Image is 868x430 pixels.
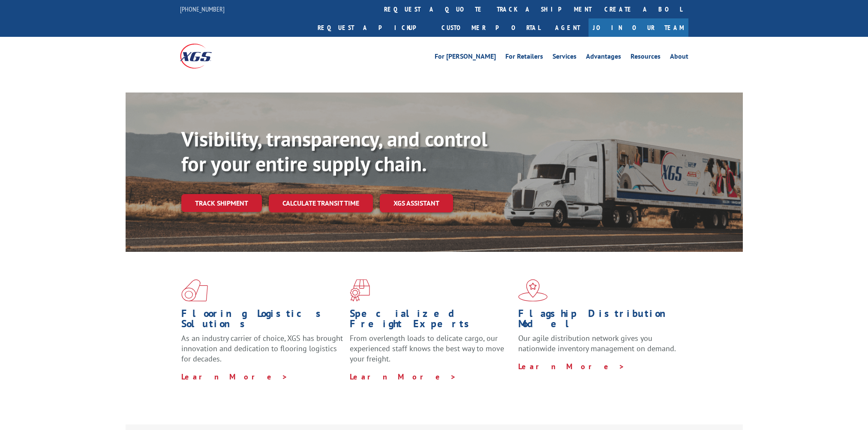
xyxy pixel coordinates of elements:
[518,308,680,333] h1: Flagship Distribution Model
[181,279,208,302] img: xgs-icon-total-supply-chain-intelligence-red
[181,333,343,364] span: As an industry carrier of choice, XGS has brought innovation and dedication to flooring logistics...
[350,279,370,302] img: xgs-icon-focused-on-flooring-red
[589,18,688,37] a: Join Our Team
[380,194,453,212] a: XGS ASSISTANT
[553,53,577,63] a: Services
[505,53,543,63] a: For Retailers
[670,53,688,63] a: About
[586,53,621,63] a: Advantages
[518,361,625,371] a: Learn More >
[350,308,512,333] h1: Specialized Freight Experts
[518,333,676,353] span: Our agile distribution network gives you nationwide inventory management on demand.
[181,372,288,382] a: Learn More >
[350,372,457,382] a: Learn More >
[435,53,496,63] a: For [PERSON_NAME]
[181,194,262,212] a: Track shipment
[180,5,225,13] a: [PHONE_NUMBER]
[631,53,661,63] a: Resources
[181,308,343,333] h1: Flooring Logistics Solutions
[547,18,589,37] a: Agent
[350,333,512,371] p: From overlength loads to delicate cargo, our experienced staff knows the best way to move your fr...
[269,194,373,212] a: Calculate transit time
[518,279,548,302] img: xgs-icon-flagship-distribution-model-red
[435,18,547,37] a: Customer Portal
[181,125,487,177] b: Visibility, transparency, and control for your entire supply chain.
[311,18,435,37] a: Request a pickup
